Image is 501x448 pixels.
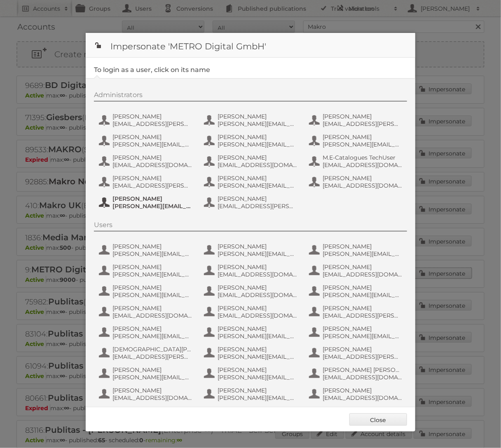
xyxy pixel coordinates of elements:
[323,161,403,169] span: [EMAIL_ADDRESS][DOMAIN_NAME]
[308,324,405,341] button: [PERSON_NAME] [PERSON_NAME][EMAIL_ADDRESS][PERSON_NAME][DOMAIN_NAME]
[308,132,405,149] button: [PERSON_NAME] [PERSON_NAME][EMAIL_ADDRESS][DOMAIN_NAME]
[218,250,297,258] span: [PERSON_NAME][EMAIL_ADDRESS][PERSON_NAME][DOMAIN_NAME]
[112,141,192,148] span: [PERSON_NAME][EMAIL_ADDRESS][PERSON_NAME][DOMAIN_NAME]
[218,202,297,210] span: [EMAIL_ADDRESS][PERSON_NAME][DOMAIN_NAME]
[112,133,192,141] span: [PERSON_NAME]
[218,133,297,141] span: [PERSON_NAME]
[112,174,192,182] span: [PERSON_NAME]
[203,324,300,341] button: [PERSON_NAME] [PERSON_NAME][EMAIL_ADDRESS][PERSON_NAME][DOMAIN_NAME]
[98,112,195,128] button: [PERSON_NAME] [EMAIL_ADDRESS][PERSON_NAME][DOMAIN_NAME]
[203,386,300,402] button: [PERSON_NAME] [PERSON_NAME][EMAIL_ADDRESS][PERSON_NAME][DOMAIN_NAME]
[323,374,403,381] span: [EMAIL_ADDRESS][DOMAIN_NAME]
[112,332,192,340] span: [PERSON_NAME][EMAIL_ADDRESS][PERSON_NAME][DOMAIN_NAME]
[98,194,195,211] button: [PERSON_NAME] [PERSON_NAME][EMAIL_ADDRESS][PERSON_NAME][DOMAIN_NAME]
[203,406,300,423] button: [PERSON_NAME] [EMAIL_ADDRESS][DOMAIN_NAME]
[323,346,403,353] span: [PERSON_NAME]
[308,365,405,382] button: [PERSON_NAME] [PERSON_NAME] [PERSON_NAME] [EMAIL_ADDRESS][DOMAIN_NAME]
[218,174,297,182] span: [PERSON_NAME]
[203,112,300,128] button: [PERSON_NAME] [PERSON_NAME][EMAIL_ADDRESS][PERSON_NAME][DOMAIN_NAME]
[323,113,403,120] span: [PERSON_NAME]
[218,325,297,332] span: [PERSON_NAME]
[203,132,300,149] button: [PERSON_NAME] [PERSON_NAME][EMAIL_ADDRESS][PERSON_NAME][DOMAIN_NAME]
[203,194,300,211] button: [PERSON_NAME] [EMAIL_ADDRESS][PERSON_NAME][DOMAIN_NAME]
[98,304,195,320] button: [PERSON_NAME] [EMAIL_ADDRESS][DOMAIN_NAME]
[98,153,195,169] button: [PERSON_NAME] [EMAIL_ADDRESS][DOMAIN_NAME]
[323,291,403,299] span: [PERSON_NAME][EMAIL_ADDRESS][PERSON_NAME][DOMAIN_NAME]
[94,91,407,102] div: Administrators
[98,174,195,190] button: [PERSON_NAME] [EMAIL_ADDRESS][PERSON_NAME][DOMAIN_NAME]
[203,283,300,299] button: [PERSON_NAME] [EMAIL_ADDRESS][DOMAIN_NAME]
[308,112,405,128] button: [PERSON_NAME] [EMAIL_ADDRESS][PERSON_NAME][DOMAIN_NAME]
[218,353,297,360] span: [PERSON_NAME][EMAIL_ADDRESS][PERSON_NAME][DOMAIN_NAME]
[323,394,403,402] span: [EMAIL_ADDRESS][DOMAIN_NAME]
[323,332,403,340] span: [PERSON_NAME][EMAIL_ADDRESS][PERSON_NAME][DOMAIN_NAME]
[112,374,192,381] span: [PERSON_NAME][EMAIL_ADDRESS][DOMAIN_NAME]
[98,345,195,361] button: [DEMOGRAPHIC_DATA][PERSON_NAME] [EMAIL_ADDRESS][PERSON_NAME][DOMAIN_NAME]
[218,271,297,278] span: [EMAIL_ADDRESS][DOMAIN_NAME]
[218,141,297,148] span: [PERSON_NAME][EMAIL_ADDRESS][PERSON_NAME][DOMAIN_NAME]
[308,345,405,361] button: [PERSON_NAME] [EMAIL_ADDRESS][PERSON_NAME][DOMAIN_NAME]
[112,325,192,332] span: [PERSON_NAME]
[112,113,192,120] span: [PERSON_NAME]
[98,365,195,382] button: [PERSON_NAME] [PERSON_NAME][EMAIL_ADDRESS][DOMAIN_NAME]
[203,262,300,279] button: [PERSON_NAME] [EMAIL_ADDRESS][DOMAIN_NAME]
[218,243,297,250] span: [PERSON_NAME]
[86,33,415,58] h1: Impersonate 'METRO Digital GmbH'
[218,366,297,374] span: [PERSON_NAME]
[218,120,297,128] span: [PERSON_NAME][EMAIL_ADDRESS][PERSON_NAME][DOMAIN_NAME]
[323,284,403,291] span: [PERSON_NAME]
[98,242,195,258] button: [PERSON_NAME] [PERSON_NAME][EMAIL_ADDRESS][PERSON_NAME][PERSON_NAME][DOMAIN_NAME]
[112,394,192,402] span: [EMAIL_ADDRESS][DOMAIN_NAME]
[112,250,192,258] span: [PERSON_NAME][EMAIL_ADDRESS][PERSON_NAME][PERSON_NAME][DOMAIN_NAME]
[98,386,195,402] button: [PERSON_NAME] [EMAIL_ADDRESS][DOMAIN_NAME]
[218,263,297,271] span: [PERSON_NAME]
[98,324,195,341] button: [PERSON_NAME] [PERSON_NAME][EMAIL_ADDRESS][PERSON_NAME][DOMAIN_NAME]
[112,346,192,353] span: [DEMOGRAPHIC_DATA][PERSON_NAME]
[323,243,403,250] span: [PERSON_NAME]
[94,66,210,74] legend: To login as a user, click on its name
[112,243,192,250] span: [PERSON_NAME]
[203,153,300,169] button: [PERSON_NAME] [EMAIL_ADDRESS][DOMAIN_NAME]
[218,304,297,312] span: [PERSON_NAME]
[308,406,405,423] button: [PERSON_NAME] [EMAIL_ADDRESS][PERSON_NAME][DOMAIN_NAME]
[112,284,192,291] span: [PERSON_NAME]
[323,353,403,360] span: [EMAIL_ADDRESS][PERSON_NAME][DOMAIN_NAME]
[218,161,297,169] span: [EMAIL_ADDRESS][DOMAIN_NAME]
[218,113,297,120] span: [PERSON_NAME]
[218,332,297,340] span: [PERSON_NAME][EMAIL_ADDRESS][PERSON_NAME][DOMAIN_NAME]
[112,304,192,312] span: [PERSON_NAME]
[112,387,192,394] span: [PERSON_NAME]
[323,182,403,189] span: [EMAIL_ADDRESS][DOMAIN_NAME]
[218,312,297,319] span: [EMAIL_ADDRESS][DOMAIN_NAME]
[112,312,192,319] span: [EMAIL_ADDRESS][DOMAIN_NAME]
[218,374,297,381] span: [PERSON_NAME][EMAIL_ADDRESS][PERSON_NAME][DOMAIN_NAME]
[308,242,405,258] button: [PERSON_NAME] [PERSON_NAME][EMAIL_ADDRESS][PERSON_NAME][DOMAIN_NAME]
[323,174,403,182] span: [PERSON_NAME]
[308,262,405,279] button: [PERSON_NAME] [EMAIL_ADDRESS][DOMAIN_NAME]
[218,346,297,353] span: [PERSON_NAME]
[218,291,297,299] span: [EMAIL_ADDRESS][DOMAIN_NAME]
[94,221,407,232] div: Users
[218,394,297,402] span: [PERSON_NAME][EMAIL_ADDRESS][PERSON_NAME][DOMAIN_NAME]
[112,271,192,278] span: [PERSON_NAME][EMAIL_ADDRESS][PERSON_NAME][DOMAIN_NAME]
[218,182,297,189] span: [PERSON_NAME][EMAIL_ADDRESS][DOMAIN_NAME]
[323,250,403,258] span: [PERSON_NAME][EMAIL_ADDRESS][PERSON_NAME][DOMAIN_NAME]
[218,284,297,291] span: [PERSON_NAME]
[323,304,403,312] span: [PERSON_NAME]
[98,262,195,279] button: [PERSON_NAME] [PERSON_NAME][EMAIL_ADDRESS][PERSON_NAME][DOMAIN_NAME]
[203,242,300,258] button: [PERSON_NAME] [PERSON_NAME][EMAIL_ADDRESS][PERSON_NAME][DOMAIN_NAME]
[112,120,192,128] span: [EMAIL_ADDRESS][PERSON_NAME][DOMAIN_NAME]
[323,263,403,271] span: [PERSON_NAME]
[203,365,300,382] button: [PERSON_NAME] [PERSON_NAME][EMAIL_ADDRESS][PERSON_NAME][DOMAIN_NAME]
[98,406,195,423] button: [PERSON_NAME] [PERSON_NAME][EMAIL_ADDRESS][PERSON_NAME][DOMAIN_NAME]
[323,154,403,161] span: M.E-Catalogues TechUser
[112,182,192,189] span: [EMAIL_ADDRESS][PERSON_NAME][DOMAIN_NAME]
[323,271,403,278] span: [EMAIL_ADDRESS][DOMAIN_NAME]
[112,291,192,299] span: [PERSON_NAME][EMAIL_ADDRESS][PERSON_NAME][DOMAIN_NAME]
[308,153,405,169] button: M.E-Catalogues TechUser [EMAIL_ADDRESS][DOMAIN_NAME]
[323,312,403,319] span: [EMAIL_ADDRESS][PERSON_NAME][DOMAIN_NAME]
[308,304,405,320] button: [PERSON_NAME] [EMAIL_ADDRESS][PERSON_NAME][DOMAIN_NAME]
[323,133,403,141] span: [PERSON_NAME]
[203,304,300,320] button: [PERSON_NAME] [EMAIL_ADDRESS][DOMAIN_NAME]
[112,366,192,374] span: [PERSON_NAME]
